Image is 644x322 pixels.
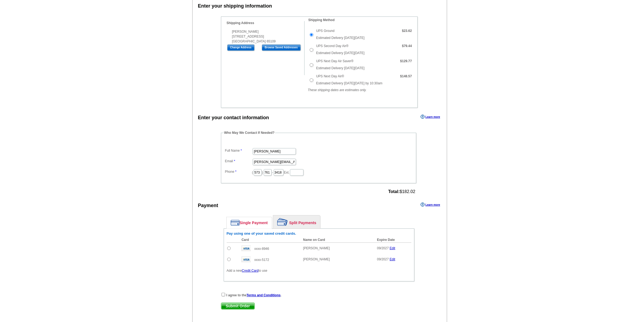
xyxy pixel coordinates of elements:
strong: $79.44 [402,44,412,48]
span: xxxx-8946 [254,247,269,251]
span: [PERSON_NAME] [303,257,330,261]
a: Terms and Conditions [247,293,281,297]
a: Credit Card [242,269,258,273]
span: Estimated Delivery [DATE][DATE] [316,36,365,40]
label: UPS Next Day Air Saver® [316,59,354,64]
dd: ( ) - Ext. [224,168,414,176]
label: UPS Next Day Air® [316,74,344,79]
img: single-payment.png [231,220,240,226]
img: split-payment.png [277,218,288,226]
th: Expire Date [374,237,411,243]
a: Edit [390,257,395,261]
span: 09/2027 [377,257,389,261]
label: Email [225,159,252,164]
em: These shipping dates are estimates only. [308,88,366,92]
strong: $129.77 [400,59,412,63]
span: Submit Order [221,303,255,309]
div: Payment [198,202,218,209]
a: Learn more [421,203,440,207]
div: Enter your shipping information [198,2,272,10]
input: Browse Saved Addresses [262,44,301,51]
span: $182.02 [388,189,415,194]
legend: Who May We Contact If Needed? [224,130,275,135]
a: Single Payment [227,217,272,228]
a: Learn more [421,115,440,119]
img: visa.gif [242,245,251,251]
span: [PERSON_NAME] [303,246,330,250]
p: Add a new to use [227,268,411,273]
label: UPS Ground [316,28,335,33]
input: Change Address [227,44,255,51]
th: Card [239,237,300,243]
label: Phone [225,169,252,174]
strong: $23.62 [402,29,412,33]
th: Name on Card [300,237,374,243]
div: Enter your contact information [198,114,269,121]
a: Edit [390,246,395,250]
iframe: LiveChat chat widget [536,196,644,322]
a: Split Payments [273,215,320,228]
span: Estimated Delivery [DATE][DATE] [316,51,365,55]
span: Estimated Delivery [DATE][DATE] by 10:30am [316,81,382,85]
span: xxxx-5172 [254,258,269,262]
strong: $148.57 [400,74,412,78]
label: Full Name [225,148,252,153]
h6: Pay using one of your saved credit cards. [227,231,411,236]
label: UPS Second Day Air® [316,44,349,48]
img: visa.gif [242,257,251,262]
span: Estimated Delivery [DATE][DATE] [316,66,365,70]
span: 09/2027 [377,246,389,250]
h4: Shipping Address [227,21,304,25]
legend: Shipping Method [308,18,335,22]
strong: I agree to the . [226,293,282,297]
div: [PERSON_NAME] [STREET_ADDRESS] [GEOGRAPHIC_DATA] 65109 [227,29,304,44]
strong: Total: [388,189,399,194]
